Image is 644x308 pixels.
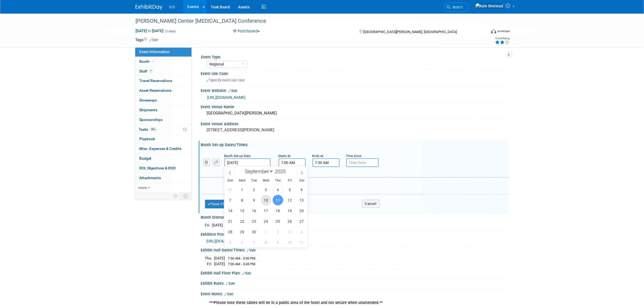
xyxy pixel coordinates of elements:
[228,262,256,266] span: 7:30 AM - 3:45 PM
[273,237,283,248] span: October 9, 2025
[261,237,271,248] span: October 8, 2025
[495,37,510,40] div: Event Rating
[475,3,504,9] img: Kyle Shelstad
[201,141,509,148] div: Booth Set-up Dates/Times:
[135,144,191,153] a: Misc. Expenses & Credits
[296,227,307,237] span: October 4, 2025
[135,173,191,183] a: Attachments
[363,30,457,34] span: [GEOGRAPHIC_DATA][PERSON_NAME], [GEOGRAPHIC_DATA]
[225,205,236,216] span: September 14, 2025
[231,28,262,34] button: Purchased
[205,261,214,267] td: Fri.
[201,290,509,297] div: Event Notes:
[237,195,247,205] span: September 8, 2025
[150,127,157,131] span: 36%
[249,184,259,195] span: September 2, 2025
[140,108,158,112] span: Shipments
[140,88,172,93] span: Asset Reservations
[140,50,170,54] span: Event Information
[296,216,307,227] span: September 27, 2025
[135,163,191,173] a: ROI, Objectives & ROO
[362,200,379,208] button: Cancel
[296,184,307,195] span: September 6, 2025
[225,184,236,195] span: August 31, 2025
[346,154,362,158] small: Time Zone:
[205,109,505,117] div: [GEOGRAPHIC_DATA][PERSON_NAME]
[136,37,158,42] td: Tags
[140,166,176,170] span: ROI, Objectives & ROO
[140,176,161,180] span: Attachments
[273,227,283,237] span: October 2, 2025
[285,184,295,195] span: September 5, 2025
[135,96,191,105] a: Giveaways
[207,127,323,132] pre: [STREET_ADDRESS][PERSON_NAME]
[139,127,157,132] span: Tasks
[209,300,383,305] b: ***Please note these tables will be in a public area of the hotel and not secure when unattended.**
[284,179,296,182] span: Fri
[171,192,181,199] td: Personalize Event Tab Strip
[205,222,212,228] td: Fri.
[237,184,247,195] span: September 1, 2025
[136,5,163,10] img: ExhibitDay
[296,205,307,216] span: September 20, 2025
[147,29,152,33] span: to
[237,205,247,216] span: September 15, 2025
[261,195,271,205] span: September 10, 2025
[224,154,251,158] small: Booth Set-up Date:
[165,30,176,33] span: (2 days)
[285,237,295,248] span: October 10, 2025
[207,239,245,243] a: [URL][DOMAIN_NAME]
[201,269,509,276] div: Exhibit Hall Floor Plan:
[242,271,251,275] a: Edit
[273,216,283,227] span: September 25, 2025
[140,117,163,122] span: Sponsorships
[225,237,236,248] span: October 5, 2025
[169,5,175,9] span: IVS
[201,70,509,76] div: Event Use Case:
[207,78,245,82] span: Specify event use case
[212,222,223,228] td: [DATE]
[224,292,233,296] a: Edit
[285,205,295,216] span: September 19, 2025
[279,154,291,158] small: Starts at:
[225,227,236,237] span: September 28, 2025
[273,168,290,175] input: Year
[135,154,191,163] a: Budget
[237,216,247,227] span: September 22, 2025
[214,255,225,261] td: [DATE]
[224,158,270,167] input: Date
[249,205,259,216] span: September 16, 2025
[296,237,307,248] span: October 11, 2025
[135,57,191,66] a: Booth
[135,76,191,86] a: Travel Reservations
[136,28,164,33] span: [DATE] [DATE]
[140,137,155,141] span: Playbook
[454,28,510,36] div: Event Format
[248,179,260,182] span: Tue
[272,179,284,182] span: Thu
[140,78,173,83] span: Travel Reservations
[135,125,191,134] a: Tasks36%
[346,158,379,167] input: Time Zone
[249,195,259,205] span: September 9, 2025
[180,192,191,199] td: Toggle Event Tabs
[149,69,153,73] span: 1
[237,237,247,248] span: October 6, 2025
[273,205,283,216] span: September 18, 2025
[242,168,273,175] select: Month
[261,184,271,195] span: September 3, 2025
[201,87,509,94] div: Event Website:
[201,120,509,127] div: Event Venue Address:
[201,246,509,253] div: Exhibit Hall Dates/Times:
[226,282,235,286] a: Edit
[135,47,191,57] a: Event Information
[152,60,155,63] i: Booth reservation complete
[207,95,246,100] a: [URL][DOMAIN_NAME]
[205,255,214,261] td: Thu.
[273,195,283,205] span: September 11, 2025
[140,69,153,73] span: Staff
[150,38,158,42] a: Edit
[249,216,259,227] span: September 23, 2025
[249,227,259,237] span: September 30, 2025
